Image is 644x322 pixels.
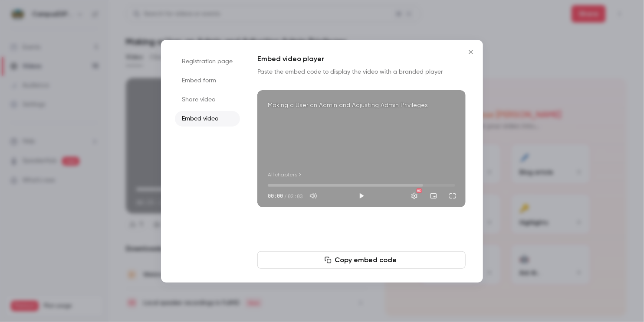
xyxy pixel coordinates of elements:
button: Close [462,43,480,61]
button: Turn on miniplayer [425,187,442,205]
span: 02:03 [288,192,303,200]
li: Embed form [175,73,240,88]
li: Share video [175,92,240,107]
p: Paste the embed code to display the video with a branded player [257,68,466,76]
button: Copy embed code [257,251,466,269]
span: All chapters [268,171,297,179]
button: Mute [305,187,322,205]
span: / [284,192,287,200]
li: Registration page [175,54,240,69]
div: 00:29 [268,192,303,200]
div: HD [417,189,422,193]
h1: Embed video player [257,54,466,64]
li: Embed video [175,111,240,127]
button: Play [353,187,370,205]
button: Full screen [444,187,461,205]
span: 00:00 [268,192,283,200]
button: Settings [406,187,423,205]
